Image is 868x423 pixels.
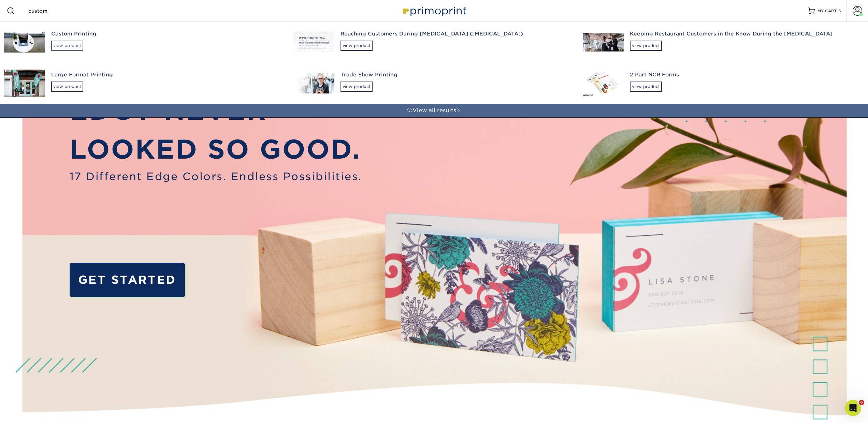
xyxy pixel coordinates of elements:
a: 2 Part NCR Formsview product [579,63,868,104]
div: view product [341,41,373,51]
iframe: Intercom live chat [845,400,861,416]
div: Reaching Customers During [MEDICAL_DATA] ([MEDICAL_DATA]) [341,30,570,38]
p: LOOKED SO GOOD. [70,130,362,169]
div: Custom Printing [51,30,281,38]
div: Large Format Printing [51,71,281,79]
a: Keeping Restaurant Customers in the Know During the [MEDICAL_DATA]view product [579,22,868,63]
div: view product [51,41,83,51]
div: view product [630,82,662,92]
img: Large Format Printing [4,70,45,97]
input: SEARCH PRODUCTS..... [28,7,94,15]
span: 17 Different Edge Colors. Endless Possibilities. [70,169,362,185]
img: Keeping Restaurant Customers in the Know During the COVID-19 [583,33,624,52]
div: view product [51,82,83,92]
span: MY CART [818,8,837,14]
a: Trade Show Printingview product [289,63,579,104]
img: Reaching Customers During Coronavirus (COVID-19) [293,32,334,53]
span: 6 [859,400,864,405]
div: Keeping Restaurant Customers in the Know During the [MEDICAL_DATA] [630,30,860,38]
img: Primoprint [400,3,468,18]
a: GET STARTED [70,263,185,297]
img: Custom Printing [4,32,45,53]
div: view product [341,82,373,92]
div: view product [630,41,662,51]
img: Trade Show Printing [293,73,334,93]
div: Trade Show Printing [341,71,570,79]
a: Reaching Customers During [MEDICAL_DATA] ([MEDICAL_DATA])view product [289,22,579,63]
div: 2 Part NCR Forms [630,71,860,79]
img: 2 Part NCR Forms [583,70,624,97]
span: 5 [838,9,841,13]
